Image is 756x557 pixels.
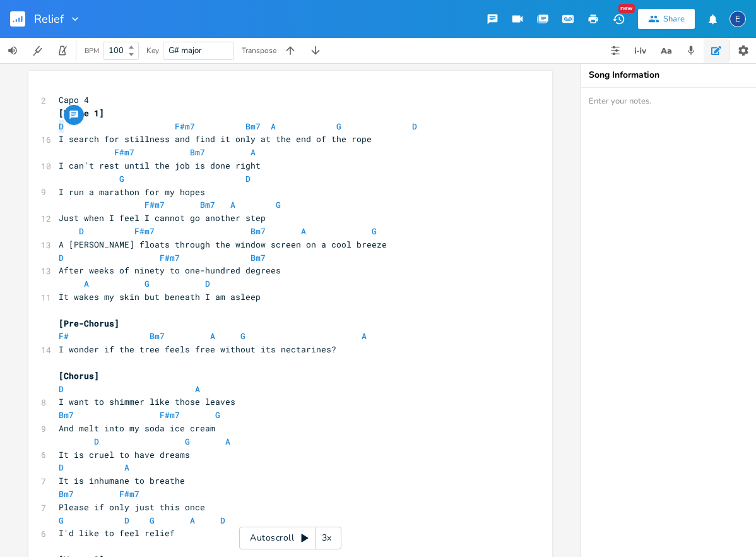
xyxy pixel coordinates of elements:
span: A [271,121,276,132]
span: F#m7 [114,147,134,158]
span: G [150,515,155,526]
span: D [124,515,129,526]
span: A [124,462,129,473]
span: A [195,383,200,395]
span: It is cruel to have dreams [59,449,190,460]
span: It is inhumane to breathe [59,475,185,486]
span: And melt into my soda ice cream [59,422,215,434]
span: F# [59,330,69,342]
span: F#m7 [134,225,155,237]
div: Share [663,13,685,25]
div: Erin Nicole [729,11,746,27]
span: D [220,515,225,526]
span: Bm7 [251,252,266,263]
span: G# major [168,45,202,56]
span: D [94,436,99,447]
span: D [412,121,417,132]
span: Bm7 [251,225,266,237]
button: E [729,4,746,33]
span: A [210,330,215,342]
button: Share [638,9,695,29]
span: [Pre-Chorus] [59,318,119,329]
div: 3x [316,527,338,549]
span: G [59,515,64,526]
span: D [79,225,84,237]
span: A [251,147,256,158]
span: F#m7 [175,121,195,132]
span: Bm7 [245,121,261,132]
span: After weeks of ninety to one-hundred degrees [59,265,281,276]
span: [Verse 1] [59,107,104,119]
span: I run a marathon for my hopes [59,186,205,198]
button: New [606,8,631,30]
span: D [59,383,64,395]
span: Bm7 [200,199,215,210]
span: Bm7 [190,147,205,158]
span: F#m7 [160,409,180,421]
span: D [205,278,210,289]
span: Bm7 [59,488,74,500]
div: Key [146,47,159,54]
div: BPM [85,47,99,54]
div: Transpose [242,47,276,54]
span: Just when I feel I cannot go another step [59,212,266,224]
span: G [145,278,150,289]
span: F#m7 [160,252,180,263]
span: I want to shimmer like those leaves [59,396,235,407]
span: D [59,121,64,132]
span: Relief [34,13,64,25]
span: A [362,330,367,342]
span: D [59,462,64,473]
span: D [245,173,251,184]
span: I wonder if the tree feels free without its nectarines? [59,344,336,355]
span: A [84,278,89,289]
span: Please if only just this once [59,501,205,513]
span: G [185,436,190,447]
div: Autoscroll [239,527,341,549]
span: G [240,330,245,342]
span: I search for stillness and find it only at the end of the rope [59,133,372,145]
span: It wakes my skin but beneath I am asleep [59,291,261,302]
span: Capo 4 [59,94,89,105]
span: A [301,225,306,237]
span: G [119,173,124,184]
span: G [336,121,341,132]
span: D [59,252,64,263]
span: [Chorus] [59,370,99,381]
span: I can't rest until the job is done right [59,160,261,171]
span: Bm7 [150,330,165,342]
span: G [215,409,220,421]
span: F#m7 [145,199,165,210]
span: I'd like to feel relief [59,527,175,539]
span: G [276,199,281,210]
span: A [190,515,195,526]
span: A [PERSON_NAME] floats through the window screen on a cool breeze [59,239,387,250]
span: A [225,436,230,447]
span: Bm7 [59,409,74,421]
span: A [230,199,235,210]
div: New [618,4,635,13]
span: G [372,225,377,237]
span: F#m7 [119,488,139,500]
